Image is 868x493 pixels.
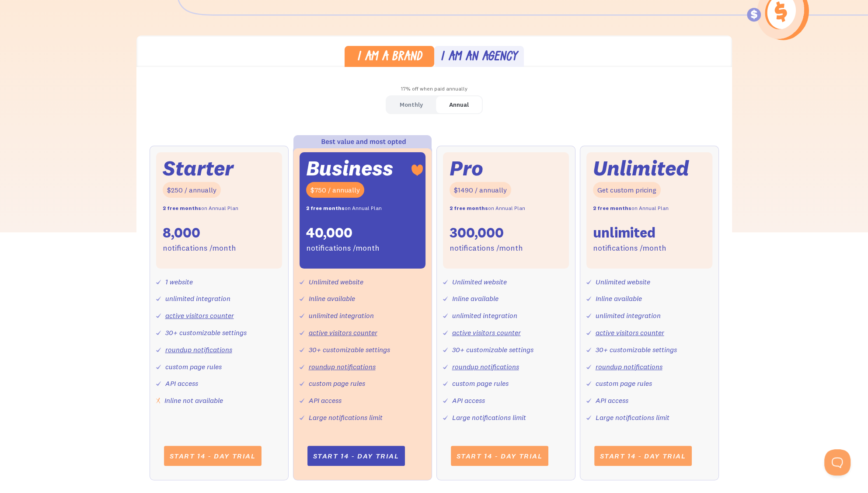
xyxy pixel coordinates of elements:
div: $750 / annually [306,182,364,198]
div: notifications /month [163,242,236,255]
div: Unlimited [593,159,689,178]
div: 1 website [165,276,193,288]
a: roundup notifications [165,345,232,354]
div: custom page rules [596,377,652,390]
a: active visitors counter [165,311,234,320]
a: active visitors counter [309,328,377,337]
a: active visitors counter [452,328,521,337]
div: Inline available [452,292,498,305]
div: Starter [163,159,234,178]
a: Start 14 - day trial [307,446,405,466]
div: 30+ customizable settings [309,343,390,356]
div: 30+ customizable settings [452,343,533,356]
div: Inline not available [164,394,223,407]
div: Unlimited website [452,276,507,288]
a: roundup notifications [309,362,376,371]
div: unlimited integration [165,292,230,305]
div: 17% off when paid annually [136,83,732,95]
div: Large notifications limit [452,411,526,424]
strong: 2 free months [306,205,345,211]
div: Get custom pricing [593,182,661,198]
div: Large notifications limit [309,411,383,424]
div: Large notifications limit [596,411,669,424]
div: on Annual Plan [306,202,382,215]
div: unlimited integration [309,309,374,322]
div: on Annual Plan [450,202,525,215]
div: 30+ customizable settings [596,343,677,356]
a: Start 14 - day trial [451,446,548,466]
div: custom page rules [309,377,365,390]
div: Monthly [400,98,423,111]
div: unlimited [593,224,655,242]
div: Inline available [309,292,355,305]
strong: 2 free months [450,205,488,211]
iframe: Toggle Customer Support [824,449,851,476]
div: on Annual Plan [593,202,669,215]
a: roundup notifications [452,362,519,371]
strong: 2 free months [163,205,201,211]
div: API access [596,394,628,407]
div: 8,000 [163,224,200,242]
div: notifications /month [593,242,666,255]
div: API access [309,394,342,407]
div: 300,000 [450,224,504,242]
div: Business [306,159,393,178]
a: roundup notifications [596,362,662,371]
div: I am an agency [440,51,517,64]
strong: 2 free months [593,205,631,211]
div: notifications /month [450,242,523,255]
div: Unlimited website [596,276,650,288]
a: active visitors counter [596,328,664,337]
div: 40,000 [306,224,352,242]
div: Annual [449,98,469,111]
div: $1490 / annually [450,182,511,198]
div: Inline available [596,292,642,305]
div: $250 / annually [163,182,221,198]
div: API access [452,394,485,407]
div: unlimited integration [596,309,661,322]
div: Unlimited website [309,276,363,288]
a: Start 14 - day trial [164,446,261,466]
div: I am a brand [357,51,422,64]
div: unlimited integration [452,309,517,322]
div: on Annual Plan [163,202,238,215]
div: Pro [450,159,483,178]
div: notifications /month [306,242,380,255]
div: custom page rules [452,377,509,390]
a: Start 14 - day trial [594,446,692,466]
div: API access [165,377,198,390]
div: custom page rules [165,360,222,373]
div: 30+ customizable settings [165,326,247,339]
